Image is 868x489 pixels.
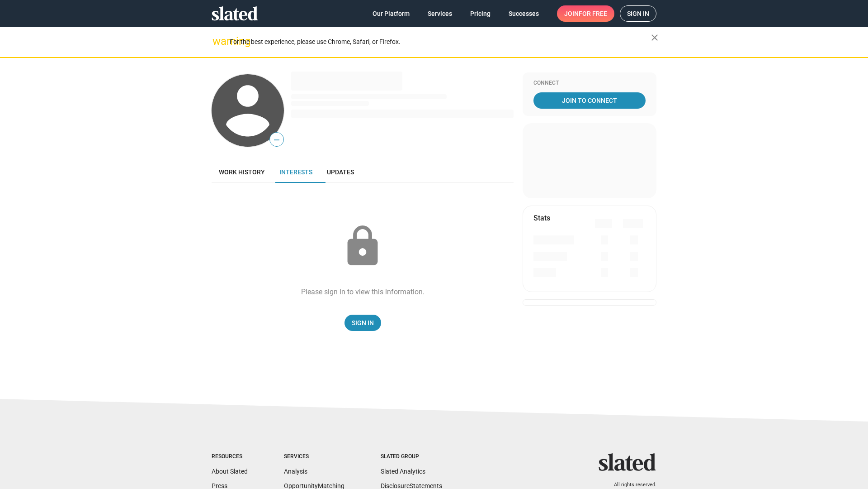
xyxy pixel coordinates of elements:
[381,453,442,460] div: Slated Group
[501,5,546,22] a: Successes
[212,468,248,475] a: About Slated
[620,5,656,22] a: Sign in
[557,5,614,22] a: Joinfor free
[279,168,312,176] span: Interests
[230,36,651,48] div: For the best experience, please use Chrome, Safari, or Firefox.
[284,453,344,460] div: Services
[212,453,248,460] div: Resources
[327,168,354,176] span: Updates
[352,315,374,331] span: Sign In
[212,36,223,47] mat-icon: warning
[649,32,660,43] mat-icon: close
[509,5,539,22] span: Successes
[344,315,381,331] a: Sign In
[373,5,410,22] span: Our Platform
[381,468,425,475] a: Slated Analytics
[284,468,307,475] a: Analysis
[212,161,272,183] a: Work history
[470,5,491,22] span: Pricing
[533,92,646,109] a: Join To Connect
[340,224,385,269] mat-icon: lock
[365,5,417,22] a: Our Platform
[219,168,265,176] span: Work history
[564,5,607,22] span: Join
[428,5,452,22] span: Services
[320,161,361,183] a: Updates
[579,5,607,22] span: for free
[533,80,646,87] div: Connect
[301,287,425,297] div: Please sign in to view this information.
[420,5,459,22] a: Services
[463,5,498,22] a: Pricing
[270,134,283,146] span: —
[533,213,550,223] mat-card-title: Stats
[272,161,320,183] a: Interests
[627,6,649,21] span: Sign in
[535,92,644,109] span: Join To Connect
